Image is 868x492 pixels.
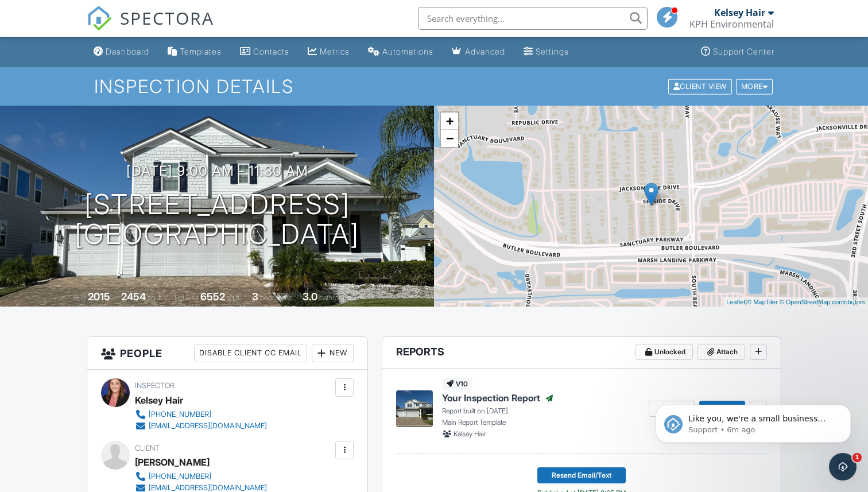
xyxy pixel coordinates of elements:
[175,293,199,302] span: Lot Size
[135,381,175,390] span: Inspector
[536,47,569,56] div: Settings
[736,79,773,94] div: More
[163,41,226,63] a: Templates
[235,41,294,63] a: Contacts
[260,293,292,302] span: bedrooms
[253,47,289,56] div: Contacts
[780,299,865,305] a: © OpenStreetMap contributors
[180,47,222,56] div: Templates
[135,444,160,452] span: Client
[319,293,352,302] span: bathrooms
[50,92,198,103] p: Message from Support, sent 6m ago
[87,16,214,40] a: SPECTORA
[696,41,779,63] a: Support Center
[88,290,110,303] div: 2015
[200,290,225,303] div: 6552
[418,7,648,30] input: Search everything...
[73,293,86,302] span: Built
[713,47,774,56] div: Support Center
[149,410,211,419] div: [PHONE_NUMBER]
[852,453,862,462] span: 1
[135,454,210,471] div: [PERSON_NAME]
[87,6,112,31] img: The Best Home Inspection Software - Spectora
[50,82,196,148] span: Like you, we're a small business that relies on reviews to grow. If you have a few minutes, we'd ...
[689,18,774,30] div: KPH Environmental
[638,332,868,461] iframe: Intercom notifications message
[441,130,458,147] a: Zoom out
[303,41,354,63] a: Metrics
[121,290,146,303] div: 2454
[135,392,183,409] div: Kelsey Hair
[26,83,44,101] img: Profile image for Support
[519,41,573,63] a: Settings
[320,47,350,56] div: Metrics
[363,41,438,63] a: Automations (Basic)
[312,344,354,362] div: New
[135,471,267,482] a: [PHONE_NUMBER]
[303,290,317,303] div: 3.0
[126,163,308,179] h3: [DATE] 9:00 am - 11:30 am
[106,47,149,56] div: Dashboard
[194,344,307,362] div: Disable Client CC Email
[441,113,458,130] a: Zoom in
[149,421,267,431] div: [EMAIL_ADDRESS][DOMAIN_NAME]
[726,299,745,305] a: Leaflet
[829,453,857,481] iframe: Intercom live chat
[252,290,258,303] div: 3
[87,337,367,370] h3: People
[149,472,211,481] div: [PHONE_NUMBER]
[94,76,774,96] h1: Inspection Details
[227,293,241,302] span: sq.ft.
[447,41,510,63] a: Advanced
[75,189,359,250] h1: [STREET_ADDRESS] [GEOGRAPHIC_DATA]
[135,409,267,420] a: [PHONE_NUMBER]
[89,41,154,63] a: Dashboard
[747,299,778,305] a: © MapTiler
[714,7,765,18] div: Kelsey Hair
[668,79,732,94] div: Client View
[465,47,505,56] div: Advanced
[667,82,735,90] a: Client View
[382,47,433,56] div: Automations
[17,72,212,110] div: message notification from Support, 6m ago. Like you, we're a small business that relies on review...
[135,420,267,432] a: [EMAIL_ADDRESS][DOMAIN_NAME]
[120,6,214,30] span: SPECTORA
[148,293,164,302] span: sq. ft.
[723,297,868,307] div: |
